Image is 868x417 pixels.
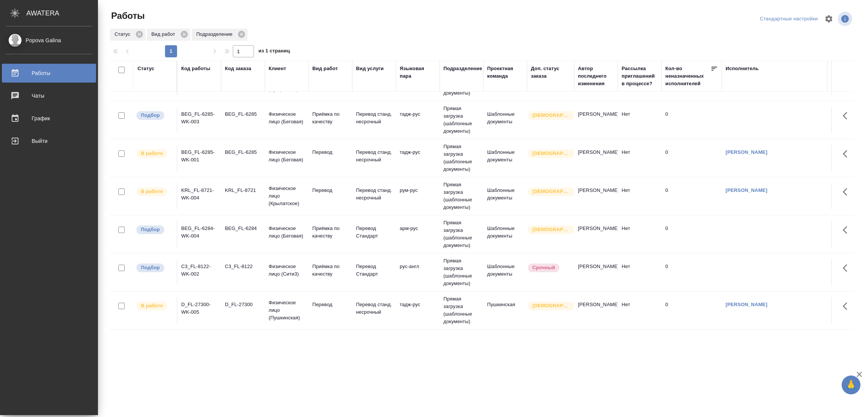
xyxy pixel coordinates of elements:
p: Приёмка по качеству [312,225,348,240]
td: Нет [618,297,662,323]
td: Пушкинская [483,297,527,323]
td: Нет [618,183,662,209]
td: Шаблонные документы [483,259,527,285]
td: Нет [618,259,662,285]
td: BEG_FL-6285-WK-001 [177,145,221,171]
div: Подразделение [443,65,482,72]
div: split button [758,13,820,25]
p: [DEMOGRAPHIC_DATA] [532,302,570,310]
td: Прямая загрузка (шаблонные документы) [440,291,483,329]
a: График [2,109,96,128]
td: [PERSON_NAME] [574,145,618,171]
td: арм-рус [396,221,440,247]
div: Рассылка приглашений в процессе? [622,65,658,87]
td: Нет [618,145,662,171]
button: Здесь прячутся важные кнопки [838,221,856,239]
span: Настроить таблицу [820,10,838,28]
td: BEG_FL-6284-WK-004 [177,221,221,247]
p: Срочный [532,264,555,271]
a: Чаты [2,86,96,105]
div: Доп. статус заказа [531,65,570,80]
p: Подразделение [196,31,235,38]
a: [PERSON_NAME] [726,302,767,307]
a: [PERSON_NAME] [726,149,767,155]
td: [PERSON_NAME] [574,183,618,209]
div: Выйти [6,135,92,147]
div: График [6,113,92,124]
div: Исполнитель выполняет работу [136,301,173,311]
p: Подбор [141,112,160,119]
p: В работе [141,188,163,195]
div: Клиент [269,65,286,72]
button: Здесь прячутся важные кнопки [838,107,856,125]
td: Шаблонные документы [483,107,527,133]
p: [DEMOGRAPHIC_DATA] [532,112,570,119]
td: [PERSON_NAME] [574,107,618,133]
div: Можно подбирать исполнителей [136,263,173,273]
td: Прямая загрузка (шаблонные документы) [440,139,483,177]
div: KRL_FL-8721 [225,187,261,194]
p: В работе [141,150,163,157]
a: Выйти [2,132,96,150]
div: Автор последнего изменения [578,65,614,87]
td: Нет [618,221,662,247]
td: Шаблонные документы [483,145,527,171]
button: Здесь прячутся важные кнопки [838,259,856,277]
td: Шаблонные документы [483,221,527,247]
td: Прямая загрузка (шаблонные документы) [440,101,483,139]
p: Перевод станд. несрочный [356,301,392,316]
p: Физическое лицо (Крылатское) [269,185,305,207]
div: Работы [6,67,92,79]
div: Можно подбирать исполнителей [136,225,173,235]
span: из 1 страниц [258,46,290,57]
td: рус-англ [396,259,440,285]
p: Перевод станд. несрочный [356,149,392,164]
p: Физическое лицо (Беговая) [269,149,305,164]
div: BEG_FL-6285 [225,149,261,156]
div: Исполнитель выполняет работу [136,187,173,197]
p: Перевод станд. несрочный [356,110,392,126]
td: тадж-рус [396,297,440,323]
span: Посмотреть информацию [838,12,854,26]
td: 0 [662,183,722,209]
td: Прямая загрузка (шаблонные документы) [440,177,483,215]
td: Нет [618,107,662,133]
td: Шаблонные документы [483,183,527,209]
p: Физическое лицо (Беговая) [269,225,305,240]
div: Вид услуги [356,65,384,72]
div: Кол-во неназначенных исполнителей [665,65,711,87]
td: BEG_FL-6285-WK-003 [177,107,221,133]
td: 0 [662,297,722,323]
p: Статус [115,31,133,38]
p: Перевод Стандарт [356,225,392,240]
div: BEG_FL-6284 [225,225,261,232]
a: [PERSON_NAME] [726,187,767,193]
td: тадж-рус [396,107,440,133]
div: Проектная команда [487,65,523,80]
p: Перевод [312,187,348,194]
td: KRL_FL-8721-WK-004 [177,183,221,209]
div: Вид работ [312,65,338,72]
td: Прямая загрузка (шаблонные документы) [440,215,483,253]
div: Вид работ [147,29,190,41]
button: Здесь прячутся важные кнопки [838,145,856,163]
span: 🙏 [845,377,857,393]
div: Статус [138,65,154,72]
p: Подбор [141,226,160,233]
td: 0 [662,221,722,247]
div: Подразделение [192,29,248,41]
div: BEG_FL-6285 [225,110,261,118]
td: [PERSON_NAME] [574,259,618,285]
button: Здесь прячутся важные кнопки [838,183,856,201]
td: рум-рус [396,183,440,209]
div: Код заказа [225,65,251,72]
button: 🙏 [842,376,860,394]
p: [DEMOGRAPHIC_DATA] [532,188,570,195]
button: Здесь прячутся важные кнопки [838,297,856,315]
p: [DEMOGRAPHIC_DATA] [532,226,570,233]
p: Приёмка по качеству [312,110,348,126]
div: Можно подбирать исполнителей [136,110,173,121]
p: Перевод станд. несрочный [356,187,392,202]
td: C3_FL-8122-WK-002 [177,259,221,285]
p: [DEMOGRAPHIC_DATA] [532,150,570,157]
